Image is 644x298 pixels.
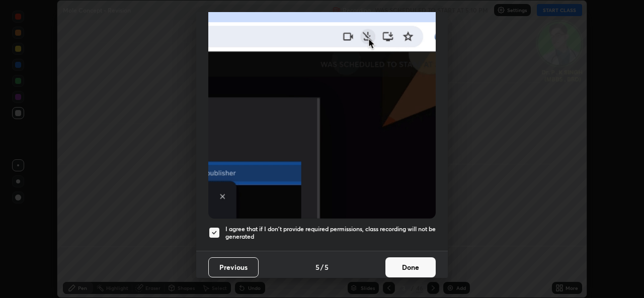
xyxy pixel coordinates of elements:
[208,257,259,277] button: Previous
[325,262,329,272] h4: 5
[385,257,436,277] button: Done
[320,262,324,272] h4: /
[225,225,436,241] h5: I agree that if I don't provide required permissions, class recording will not be generated
[315,262,319,272] h4: 5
